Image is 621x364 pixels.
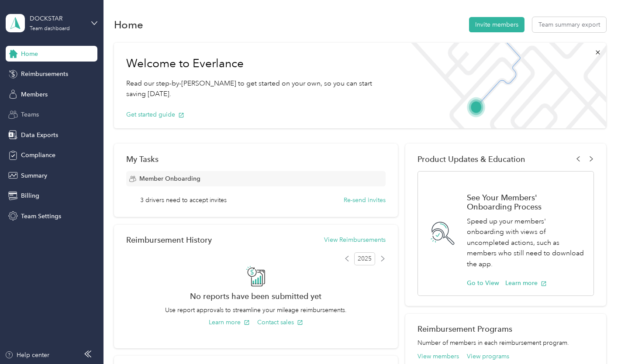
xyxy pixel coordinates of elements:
[114,20,143,29] h1: Home
[467,193,584,211] h1: See Your Members' Onboarding Process
[572,315,621,364] iframe: Everlance-gr Chat Button Frame
[417,338,593,347] p: Number of members in each reimbursement program.
[126,292,386,301] h2: No reports have been submitted yet
[21,212,61,221] span: Team Settings
[257,318,303,327] button: Contact sales
[467,216,584,270] p: Speed up your members' onboarding with views of uncompleted actions, such as members who still ne...
[21,49,38,58] span: Home
[505,278,547,288] button: Learn more
[126,78,391,100] p: Read our step-by-[PERSON_NAME] to get started on your own, so you can start saving [DATE].
[469,17,524,32] button: Invite members
[21,69,68,79] span: Reimbursements
[354,252,375,265] span: 2025
[126,155,386,164] div: My Tasks
[21,171,47,180] span: Summary
[417,324,593,333] h2: Reimbursement Programs
[324,235,386,244] button: View Reimbursements
[532,17,606,32] button: Team summary export
[417,155,525,164] span: Product Updates & Education
[467,352,509,361] button: View programs
[30,14,84,23] div: DOCKSTAR
[21,90,48,99] span: Members
[417,352,459,361] button: View members
[126,235,212,244] h2: Reimbursement History
[467,278,499,288] button: Go to View
[21,151,55,160] span: Compliance
[126,306,386,315] p: Use report approvals to streamline your mileage reimbursements.
[139,174,200,183] span: Member Onboarding
[344,196,386,205] button: Re-send invites
[21,191,39,200] span: Billing
[21,130,58,140] span: Data Exports
[126,110,184,119] button: Get started guide
[126,57,391,71] h1: Welcome to Everlance
[403,43,606,128] img: Welcome to everlance
[140,196,227,205] span: 3 drivers need to accept invites
[5,350,49,360] button: Help center
[21,110,39,119] span: Teams
[209,318,250,327] button: Learn more
[30,26,70,31] div: Team dashboard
